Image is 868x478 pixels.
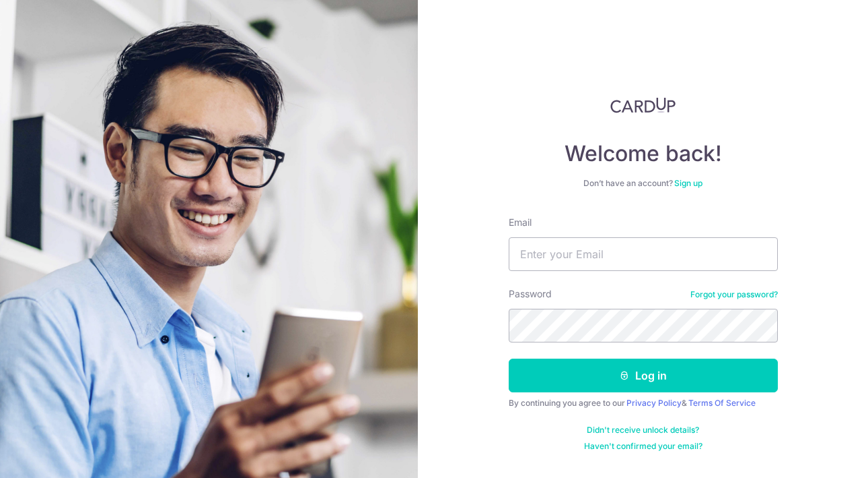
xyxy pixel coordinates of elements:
[690,289,778,300] a: Forgot your password?
[509,359,778,392] button: Log in
[688,398,756,408] a: Terms Of Service
[509,178,778,189] div: Don’t have an account?
[509,216,532,229] label: Email
[587,425,699,436] a: Didn't receive unlock details?
[626,398,682,408] a: Privacy Policy
[509,237,778,271] input: Enter your Email
[674,178,702,188] a: Sign up
[584,441,702,452] a: Haven't confirmed your email?
[610,97,676,113] img: CardUp Logo
[509,140,778,167] h4: Welcome back!
[509,287,552,301] label: Password
[509,398,778,409] div: By continuing you agree to our &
